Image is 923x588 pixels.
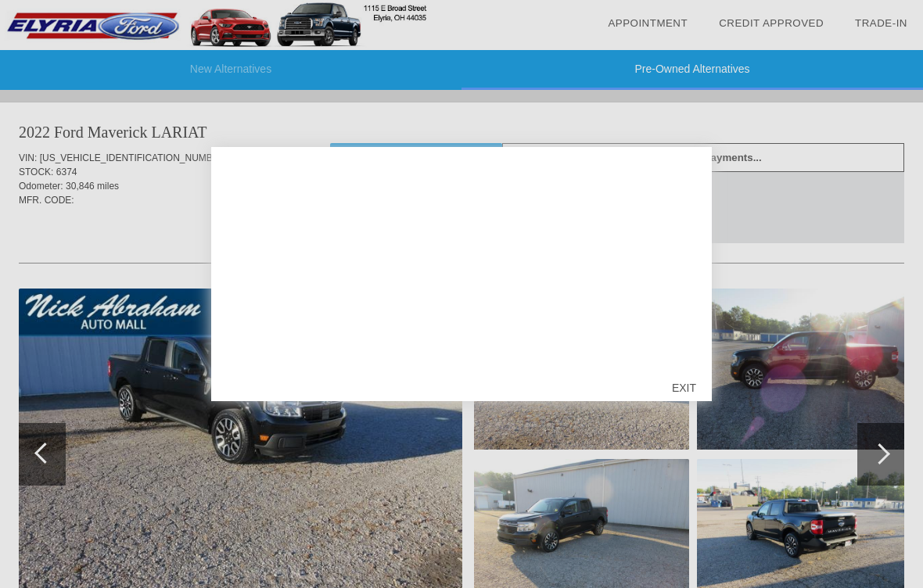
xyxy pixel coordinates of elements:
iframe: YouTube video player [227,163,665,409]
div: Hi [PERSON_NAME], We're proud to provide you with this quote for a new 2025 Ford Maverick. What a... [227,163,696,366]
a: Credit Approved [719,17,824,29]
div: EXIT [656,364,712,411]
a: Trade-In [855,17,907,29]
a: Appointment [608,17,688,29]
